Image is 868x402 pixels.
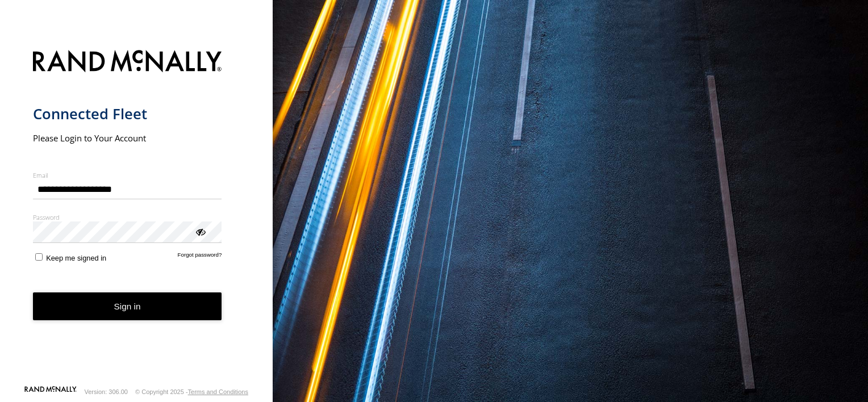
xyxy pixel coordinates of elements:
[33,132,222,144] h2: Please Login to Your Account
[33,48,222,77] img: Rand McNally
[135,388,248,395] div: © Copyright 2025 -
[33,213,222,221] label: Password
[35,253,43,261] input: Keep me signed in
[33,292,222,320] button: Sign in
[85,388,128,395] div: Version: 306.00
[194,225,206,237] div: ViewPassword
[188,388,248,395] a: Terms and Conditions
[33,171,222,179] label: Email
[178,252,222,262] a: Forgot password?
[24,386,77,397] a: Visit our Website
[33,104,222,123] h1: Connected Fleet
[33,43,240,385] form: main
[46,254,106,262] span: Keep me signed in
